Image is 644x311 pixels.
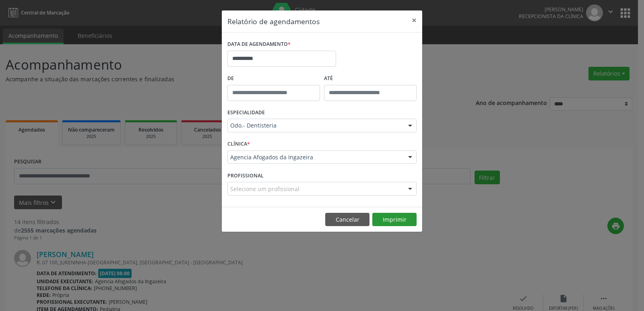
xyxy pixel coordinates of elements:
button: Close [406,10,422,30]
label: ESPECIALIDADE [227,107,265,119]
label: De [227,72,320,85]
h5: Relatório de agendamentos [227,16,320,27]
span: Odo.- Dentisteria [230,122,400,130]
button: Imprimir [372,213,417,227]
label: PROFISSIONAL [227,169,264,182]
button: Cancelar [325,213,369,227]
span: Selecione um profissional [230,185,299,193]
label: ATÉ [324,72,417,85]
label: CLÍNICA [227,138,250,150]
label: DATA DE AGENDAMENTO [227,38,291,51]
span: Agencia Afogados da Ingazeira [230,153,400,161]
